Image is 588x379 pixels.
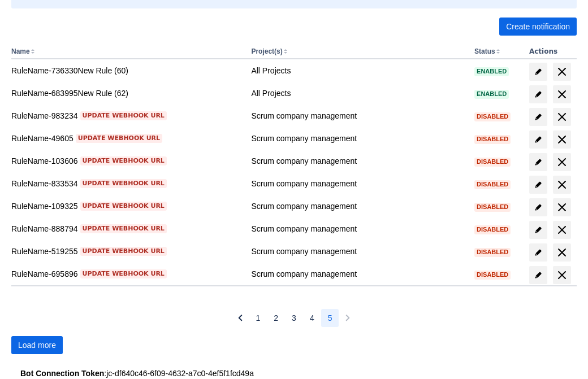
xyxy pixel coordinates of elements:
[11,268,242,280] div: RuleName-695896
[474,181,511,188] span: Disabled
[292,309,296,327] span: 3
[474,47,495,55] button: Status
[83,269,165,278] span: Update webhook URL
[321,309,339,327] button: Page 5
[20,368,568,379] div: : jc-df640c46-6f09-4632-a7c0-4ef5f1fcd49a
[328,309,332,327] span: 5
[83,156,165,165] span: Update webhook URL
[274,309,278,327] span: 2
[78,134,160,143] span: Update webhook URL
[506,18,570,36] span: Create notification
[251,246,465,257] div: Scrum company management
[11,223,242,234] div: RuleName-888794
[303,309,321,327] button: Page 4
[534,67,543,76] span: edit
[11,88,242,99] div: RuleName-683995New Rule (62)
[474,272,511,278] span: Disabled
[555,178,569,191] span: delete
[11,47,30,55] button: Name
[11,155,242,167] div: RuleName-103606
[474,114,511,120] span: Disabled
[83,202,165,211] span: Update webhook URL
[474,249,511,255] span: Disabled
[231,309,249,327] button: Previous
[83,111,165,120] span: Update webhook URL
[267,309,285,327] button: Page 2
[555,155,569,169] span: delete
[534,90,543,99] span: edit
[534,248,543,257] span: edit
[251,110,465,121] div: Scrum company management
[11,133,242,144] div: RuleName-49605
[555,201,569,214] span: delete
[534,180,543,189] span: edit
[11,110,242,121] div: RuleName-983234
[251,133,465,144] div: Scrum company management
[474,159,511,165] span: Disabled
[474,91,509,97] span: Enabled
[534,112,543,121] span: edit
[474,204,511,210] span: Disabled
[11,246,242,257] div: RuleName-519255
[251,47,282,55] button: Project(s)
[534,135,543,144] span: edit
[249,309,267,327] button: Page 1
[555,268,569,282] span: delete
[83,247,165,256] span: Update webhook URL
[251,268,465,280] div: Scrum company management
[251,88,465,99] div: All Projects
[555,133,569,146] span: delete
[18,336,56,354] span: Load more
[11,65,242,76] div: RuleName-736330New Rule (60)
[555,65,569,79] span: delete
[534,203,543,212] span: edit
[251,223,465,234] div: Scrum company management
[11,336,63,354] button: Load more
[251,155,465,167] div: Scrum company management
[251,65,465,76] div: All Projects
[555,246,569,259] span: delete
[534,158,543,167] span: edit
[555,110,569,124] span: delete
[555,223,569,237] span: delete
[20,369,104,378] strong: Bot Connection Token
[534,225,543,234] span: edit
[83,224,165,233] span: Update webhook URL
[11,178,242,189] div: RuleName-833534
[474,136,511,142] span: Disabled
[285,309,303,327] button: Page 3
[555,88,569,101] span: delete
[11,201,242,212] div: RuleName-109325
[251,178,465,189] div: Scrum company management
[256,309,261,327] span: 1
[339,309,357,327] button: Next
[83,179,165,188] span: Update webhook URL
[310,309,314,327] span: 4
[534,271,543,280] span: edit
[231,309,357,327] nav: Pagination
[474,226,511,233] span: Disabled
[499,18,577,36] button: Create notification
[251,201,465,212] div: Scrum company management
[525,45,577,59] th: Actions
[474,68,509,75] span: Enabled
